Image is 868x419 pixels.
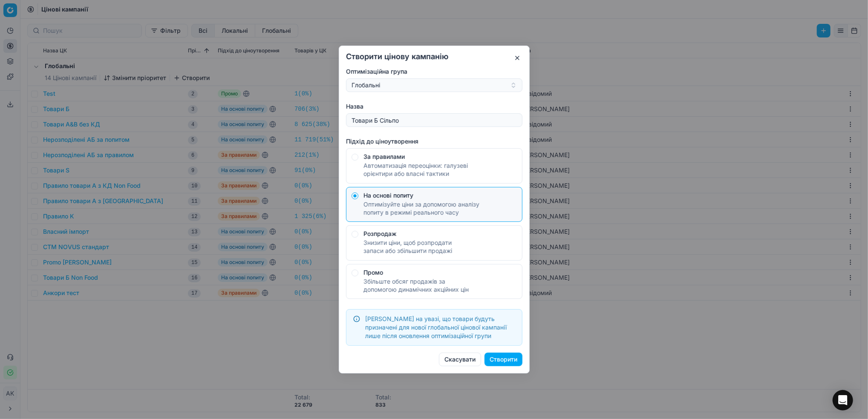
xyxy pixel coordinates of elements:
[352,192,358,199] button: На основі попитуОптимізуйте ціни за допомогою аналізу попиту в режимі реального часу
[346,137,522,146] label: Підхід до ціноутворення
[363,231,517,237] div: Розпродаж
[439,353,481,366] button: Скасувати
[365,315,515,340] div: [PERSON_NAME] на увазі, що товари будуть призначені для нової глобальної цінової кампанії лише пі...
[346,67,522,76] label: Оптимізаційна група
[363,161,517,178] div: Автоматизація переоцінки: галузеві орієнтири або власні тактики
[484,353,522,366] button: Створити
[363,192,517,198] div: На основі попиту
[363,154,517,160] div: За правилами
[363,200,517,217] div: Оптимізуйте ціни за допомогою аналізу попиту в режимі реального часу
[363,277,517,294] div: Збільште обсяг продажів за допомогою динамічних акційних цін
[346,53,522,60] h2: Створити цінову кампанію
[363,238,517,255] div: Знизити ціни, щоб розпродати запаси або збільшити продажі
[346,102,522,111] label: Назва
[352,270,358,276] button: ПромоЗбільште обсяг продажів за допомогою динамічних акційних цін
[363,270,517,276] div: Промо
[350,114,519,126] input: Введіть назву цінової кампанії ...
[352,81,507,89] div: Глобальні
[352,154,358,161] button: За правиламиАвтоматизація переоцінки: галузеві орієнтири або власні тактики
[352,231,358,238] button: РозпродажЗнизити ціни, щоб розпродати запаси або збільшити продажі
